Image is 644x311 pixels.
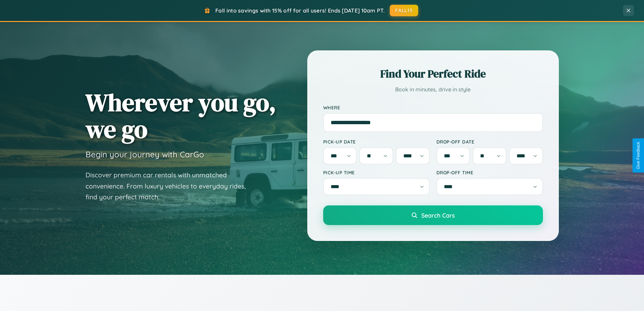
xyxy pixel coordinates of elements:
h3: Begin your journey with CarGo [86,149,204,159]
label: Pick-up Date [323,139,430,145]
span: Fall into savings with 15% off for all users! Ends [DATE] 10am PT. [215,7,385,14]
label: Drop-off Date [436,139,543,145]
label: Drop-off Time [436,170,543,175]
h2: Find Your Perfect Ride [323,66,543,81]
h1: Wherever you go, we go [86,89,276,142]
button: FALL15 [390,5,418,16]
button: Search Cars [323,205,543,225]
span: Search Cars [421,212,455,219]
div: Give Feedback [636,142,641,169]
p: Book in minutes, drive in style [323,85,543,94]
label: Where [323,105,543,110]
label: Pick-up Time [323,170,430,175]
p: Discover premium car rentals with unmatched convenience. From luxury vehicles to everyday rides, ... [86,170,255,203]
